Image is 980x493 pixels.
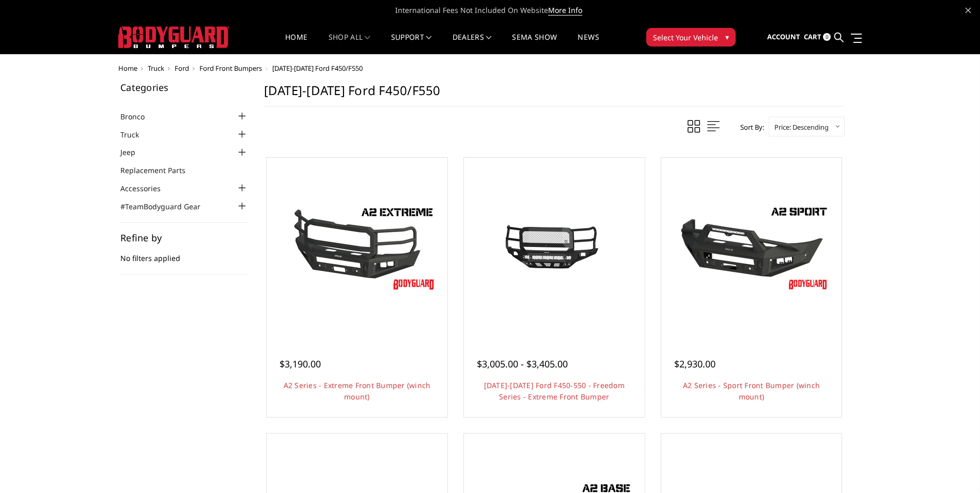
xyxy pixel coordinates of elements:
span: Account [767,32,800,41]
span: $3,005.00 - $3,405.00 [477,358,568,370]
a: Accessories [120,183,174,194]
a: Home [118,64,137,73]
a: Bronco [120,111,158,122]
a: Ford [175,64,189,73]
a: Support [391,34,432,54]
a: shop all [329,34,370,54]
span: Select Your Vehicle [653,32,718,43]
a: A2 Series - Sport Front Bumper (winch mount) [683,380,820,402]
a: Ford Front Bumpers [199,64,262,73]
span: [DATE]-[DATE] Ford F450/F550 [272,64,363,73]
a: #TeamBodyguard Gear [120,201,213,212]
a: [DATE]-[DATE] Ford F450-550 - Freedom Series - Extreme Front Bumper [484,380,625,402]
a: Truck [148,64,164,73]
div: No filters applied [120,233,248,274]
a: Replacement Parts [120,165,198,176]
a: Account [767,23,800,51]
h1: [DATE]-[DATE] Ford F450/F550 [264,83,845,106]
a: 2017-2022 Ford F450-550 - Freedom Series - Extreme Front Bumper 2017-2022 Ford F450-550 - Freedom... [466,160,642,336]
a: Home [285,34,307,54]
a: More Info [548,5,582,16]
a: Cart 0 [804,23,831,51]
img: BODYGUARD BUMPERS [118,26,229,48]
a: SEMA Show [512,34,557,54]
button: Select Your Vehicle [646,28,736,47]
a: Dealers [453,34,492,54]
a: A2 Series - Extreme Front Bumper (winch mount) [284,380,431,402]
span: ▾ [725,32,729,42]
span: 0 [823,33,831,41]
a: Jeep [120,147,148,158]
a: Truck [120,129,152,140]
span: $3,190.00 [279,358,321,370]
a: News [578,34,599,54]
label: Sort By: [735,119,764,135]
span: Cart [804,32,821,41]
span: $2,930.00 [674,358,715,370]
iframe: Chat Widget [928,443,980,493]
h5: Categories [120,83,248,92]
a: A2 Series - Extreme Front Bumper (winch mount) A2 Series - Extreme Front Bumper (winch mount) [269,160,445,336]
h5: Refine by [120,233,248,242]
a: A2 Series - Sport Front Bumper (winch mount) A2 Series - Sport Front Bumper (winch mount) [664,160,839,336]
